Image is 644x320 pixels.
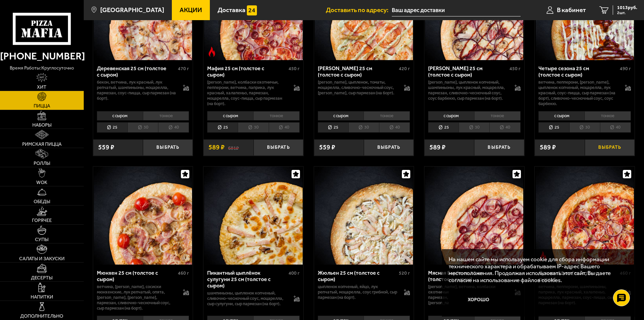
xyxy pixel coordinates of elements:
span: 520 г [399,270,410,276]
button: Выбрать [364,139,414,156]
li: с сыром [428,111,474,121]
a: Мюнхен 25 см (толстое с сыром) [93,167,193,265]
div: Жюльен 25 см (толстое с сыром) [318,270,397,282]
img: Мясная Барбекю 25 см (толстое с сыром) [425,167,523,265]
li: 40 [158,122,189,133]
a: Пикантный цыплёнок сулугуни 25 см (толстое с сыром) [203,167,303,265]
span: 470 г [178,66,189,72]
li: 40 [600,122,631,133]
img: 15daf4d41897b9f0e9f617042186c801.svg [247,5,257,15]
img: Пикантный цыплёнок сулугуни 25 см (толстое с сыром) [204,167,302,265]
div: Мафия 25 см (толстое с сыром) [207,65,287,78]
span: 559 ₽ [98,144,114,151]
span: Роллы [34,161,50,166]
p: бекон, ветчина, лук красный, лук репчатый, шампиньоны, моцарелла, пармезан, соус-пицца, сыр парме... [97,80,177,101]
li: тонкое [474,111,521,121]
span: 589 ₽ [540,144,556,151]
p: [PERSON_NAME], цыпленок, томаты, моцарелла, сливочно-чесночный соус, [PERSON_NAME], сыр пармезан ... [318,80,397,96]
img: Дракон 25 см (толстое с сыром) [536,167,634,265]
span: 589 ₽ [209,144,225,151]
p: ветчина, [PERSON_NAME], сосиски мюнхенские, лук репчатый, опята, [PERSON_NAME], [PERSON_NAME], па... [97,284,177,311]
li: 25 [428,122,459,133]
p: шампиньоны, цыпленок копченый, сливочно-чесночный соус, моцарелла, сыр сулугуни, сыр пармезан (на... [207,290,287,307]
s: 681 ₽ [228,144,239,151]
span: 450 г [289,66,300,72]
span: Пицца [34,104,50,108]
span: Супы [35,237,48,242]
span: Напитки [31,295,53,300]
li: 25 [207,122,238,133]
button: Выбрать [143,139,193,156]
button: Хорошо [449,290,509,310]
li: 40 [489,122,520,133]
div: Четыре сезона 25 см (толстое с сыром) [538,65,618,78]
p: На нашем сайте мы используем cookie для сбора информации технического характера и обрабатываем IP... [449,256,624,284]
button: Выбрать [254,139,303,156]
span: Горячее [32,218,52,223]
li: с сыром [207,111,253,121]
img: Жюльен 25 см (толстое с сыром) [315,167,413,265]
div: Мясная Барбекю 25 см (толстое с сыром) [428,270,508,282]
input: Ваш адрес доставки [392,4,521,16]
li: 30 [348,122,379,133]
li: 30 [569,122,600,133]
button: Выбрать [474,139,524,156]
p: цыпленок копченый, яйцо, лук репчатый, моцарелла, соус грибной, сыр пармезан (на борт). [318,284,397,300]
li: 25 [97,122,127,133]
button: Выбрать [585,139,635,156]
li: с сыром [538,111,584,121]
span: Римская пицца [22,142,62,147]
img: Мюнхен 25 см (толстое с сыром) [94,167,192,265]
img: Острое блюдо [207,47,217,57]
span: Наборы [32,123,51,128]
span: 2 шт. [617,11,637,15]
span: 559 ₽ [319,144,335,151]
p: [PERSON_NAME], ветчина, колбаски охотничьи, лук красный, моцарелла, пармезан, сливочно-чесночный ... [428,284,508,306]
span: Доставить по адресу: [326,7,392,13]
span: Дополнительно [20,314,63,319]
div: [PERSON_NAME] 25 см (толстое с сыром) [428,65,508,78]
span: WOK [36,180,47,185]
li: 30 [127,122,158,133]
p: [PERSON_NAME], колбаски охотничьи, пепперони, ветчина, паприка, лук красный, халапеньо, пармезан,... [207,80,287,106]
li: тонкое [253,111,300,121]
div: Мюнхен 25 см (толстое с сыром) [97,270,177,282]
div: Деревенская 25 см (толстое с сыром) [97,65,177,78]
span: 460 г [178,270,189,276]
span: Акции [180,7,202,13]
span: В кабинет [557,7,586,13]
span: Салаты и закуски [19,257,65,261]
li: 40 [379,122,410,133]
span: [GEOGRAPHIC_DATA] [100,7,164,13]
p: ветчина, пепперони, [PERSON_NAME], цыпленок копченый, моцарелла, лук красный, соус-пицца, сыр пар... [538,80,618,106]
li: 30 [238,122,268,133]
a: Острое блюдоДракон 25 см (толстое с сыром) [535,167,635,265]
li: с сыром [318,111,364,121]
a: Мясная Барбекю 25 см (толстое с сыром) [424,167,524,265]
li: тонкое [364,111,410,121]
li: с сыром [97,111,143,121]
span: 420 г [399,66,410,72]
p: [PERSON_NAME], цыпленок копченый, шампиньоны, лук красный, моцарелла, пармезан, сливочно-чесночны... [428,80,508,101]
span: 450 г [509,66,521,72]
div: [PERSON_NAME] 25 см (толстое с сыром) [318,65,397,78]
span: 400 г [289,270,300,276]
li: тонкое [584,111,631,121]
li: тонкое [143,111,189,121]
span: 589 ₽ [429,144,446,151]
span: Обеды [34,199,50,204]
li: 25 [318,122,348,133]
span: Доставка [218,7,245,13]
li: 40 [269,122,300,133]
span: 1013 руб. [617,5,637,10]
a: Жюльен 25 см (толстое с сыром) [314,167,414,265]
li: 25 [538,122,569,133]
div: Пикантный цыплёнок сулугуни 25 см (толстое с сыром) [207,270,287,289]
span: Хит [37,85,46,90]
li: 30 [459,122,489,133]
span: Десерты [31,276,52,280]
span: 490 г [620,66,631,72]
